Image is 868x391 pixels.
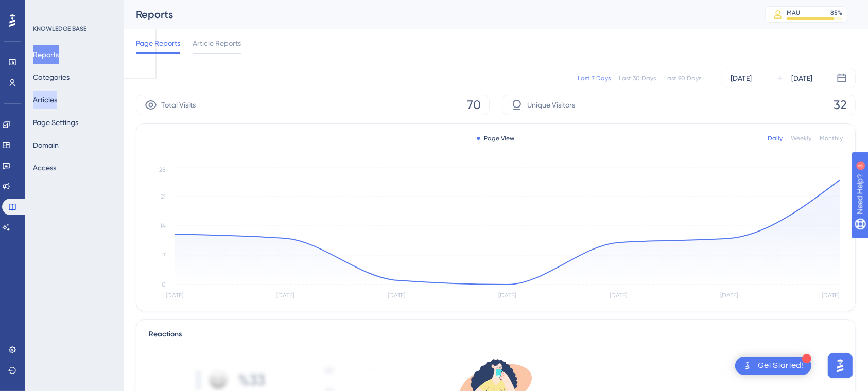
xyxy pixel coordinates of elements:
[791,134,811,143] div: Weekly
[664,74,701,82] div: Last 90 Days
[768,134,783,143] div: Daily
[477,134,515,143] div: Page View
[578,74,611,82] div: Last 7 Days
[758,360,803,371] div: Get Started!
[159,166,166,173] tspan: 28
[33,25,86,33] div: KNOWLEDGE BASE
[33,158,56,177] button: Access
[787,9,800,17] div: MAU
[619,74,656,82] div: Last 30 Days
[149,328,843,341] div: Reactions
[24,3,64,15] span: Need Help?
[33,113,78,132] button: Page Settings
[277,292,294,299] tspan: [DATE]
[33,68,70,86] button: Categories
[610,292,627,299] tspan: [DATE]
[527,99,575,111] span: Unique Visitors
[161,193,166,200] tspan: 21
[791,72,812,84] div: [DATE]
[825,350,856,381] iframe: UserGuiding AI Assistant Launcher
[822,292,839,299] tspan: [DATE]
[72,5,75,13] div: 3
[499,292,516,299] tspan: [DATE]
[163,252,166,259] tspan: 7
[834,97,847,113] span: 32
[33,45,59,64] button: Reports
[136,37,180,49] span: Page Reports
[33,136,59,154] button: Domain
[741,360,754,372] img: launcher-image-alternative-text
[193,37,241,49] span: Article Reports
[136,7,739,22] div: Reports
[33,91,57,109] button: Articles
[160,222,166,229] tspan: 14
[830,9,842,17] div: 85 %
[721,292,738,299] tspan: [DATE]
[162,281,166,288] tspan: 0
[820,134,843,143] div: Monthly
[161,99,196,111] span: Total Visits
[735,357,811,375] div: Open Get Started! checklist, remaining modules: 1
[731,72,752,84] div: [DATE]
[802,354,811,363] div: 1
[166,292,183,299] tspan: [DATE]
[467,97,481,113] span: 70
[388,292,405,299] tspan: [DATE]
